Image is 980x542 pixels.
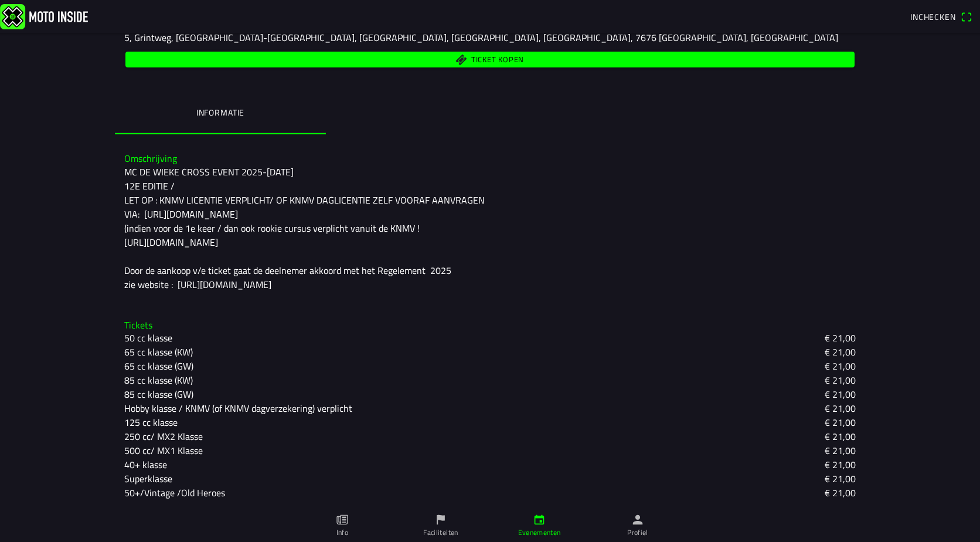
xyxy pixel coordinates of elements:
[825,359,856,373] ion-text: € 21,00
[825,373,856,387] ion-text: € 21,00
[124,415,178,429] ion-text: 125 cc klasse
[124,429,203,443] ion-text: 250 cc/ MX2 Klasse
[825,387,856,401] ion-text: € 21,00
[631,513,644,526] ion-icon: person
[825,429,856,443] ion-text: € 21,00
[910,11,956,23] span: Inchecken
[124,458,167,472] ion-text: 40+ klasse
[518,527,561,538] ion-label: Evenementen
[124,486,225,500] ion-text: 50+/Vintage /Old Heroes
[825,415,856,429] ion-text: € 21,00
[904,6,978,26] a: Incheckenqr scanner
[825,331,856,345] ion-text: € 21,00
[124,165,856,292] div: MC DE WIEKE CROSS EVENT 2025-[DATE] 12E EDITIE / LET OP : KNMV LICENTIE VERPLICHT/ OF KNMV DAGLIC...
[124,472,172,486] ion-text: Superklasse
[423,527,458,538] ion-label: Faciliteiten
[124,345,193,359] ion-text: 65 cc klasse (KW)
[627,527,648,538] ion-label: Profiel
[124,387,193,401] ion-text: 85 cc klasse (GW)
[825,443,856,458] ion-text: € 21,00
[825,486,856,500] ion-text: € 21,00
[124,373,193,387] ion-text: 85 cc klasse (KW)
[124,320,856,331] h3: Tickets
[124,331,172,345] ion-text: 50 cc klasse
[825,458,856,472] ion-text: € 21,00
[533,513,546,526] ion-icon: calendar
[825,345,856,359] ion-text: € 21,00
[336,513,349,526] ion-icon: paper
[336,527,348,538] ion-label: Info
[471,56,524,63] span: Ticket kopen
[124,31,838,45] ion-text: 5, Grintweg, [GEOGRAPHIC_DATA]-[GEOGRAPHIC_DATA], [GEOGRAPHIC_DATA], [GEOGRAPHIC_DATA], [GEOGRAPH...
[434,513,447,526] ion-icon: flag
[124,153,856,164] h3: Omschrijving
[124,443,203,458] ion-text: 500 cc/ MX1 Klasse
[196,106,244,119] ion-label: Informatie
[825,401,856,415] ion-text: € 21,00
[124,359,193,373] ion-text: 65 cc klasse (GW)
[124,401,352,415] ion-text: Hobby klasse / KNMV (of KNMV dagverzekering) verplicht
[825,472,856,486] ion-text: € 21,00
